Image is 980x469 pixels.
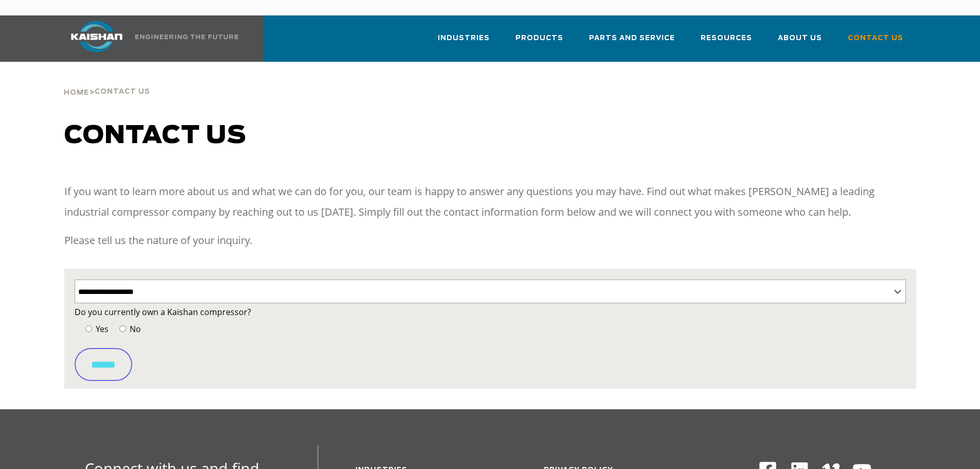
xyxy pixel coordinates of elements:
span: Home [64,90,89,96]
span: Contact us [64,124,246,148]
img: Engineering the future [135,34,238,39]
span: Resources [701,32,752,44]
span: Products [515,32,563,44]
a: About Us [778,25,822,60]
form: Contact form [75,305,906,381]
span: About Us [778,32,822,44]
a: Resources [701,25,752,60]
a: Contact Us [848,25,903,60]
a: Home [64,88,89,97]
img: kaishan logo [58,21,135,52]
p: Please tell us the nature of your inquiry. [64,230,916,251]
span: No [128,323,141,335]
span: Industries [438,32,490,44]
a: Products [515,25,563,60]
p: If you want to learn more about us and what we can do for you, our team is happy to answer any qu... [64,181,916,222]
span: Parts and Service [589,32,675,44]
span: Contact Us [848,32,903,44]
a: Industries [438,25,490,60]
input: No [119,325,126,332]
a: Kaishan USA [58,15,240,62]
label: Do you currently own a Kaishan compressor? [75,305,906,319]
span: Contact Us [95,89,150,95]
div: > [64,62,150,101]
a: Parts and Service [589,25,675,60]
span: Yes [94,323,109,335]
input: Yes [85,325,92,332]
